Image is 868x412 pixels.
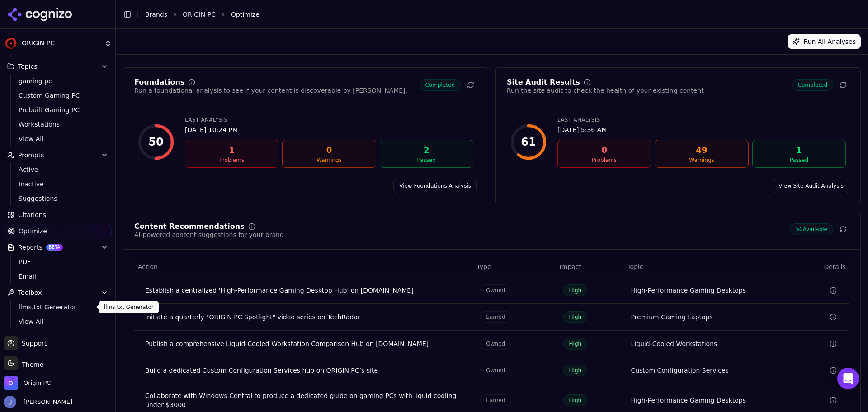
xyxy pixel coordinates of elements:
[18,151,44,160] span: Prompts
[773,179,849,193] a: View Site Audit Analysis
[4,240,112,255] button: ReportsBETA
[18,288,42,297] span: Toolbox
[756,144,842,156] div: 1
[4,208,112,222] a: Citations
[46,244,63,251] span: BETA
[24,379,51,387] span: Origin PC
[4,376,18,390] img: Origin PC
[476,262,491,271] span: Type
[19,257,97,266] span: PDF
[507,86,704,95] div: Run the site audit to check the health of your existing content
[15,75,101,87] a: gaming pc
[19,303,97,312] span: llms.txt Generator
[480,338,511,350] span: Owned
[420,79,461,91] span: Completed
[4,59,112,74] button: Topics
[631,339,717,348] a: Liquid-Cooled Workstations
[4,376,51,390] button: Open organization switcher
[20,398,72,406] span: [PERSON_NAME]
[659,156,744,164] div: Warnings
[189,144,274,156] div: 1
[789,257,849,277] th: Details
[659,144,744,156] div: 49
[563,284,588,296] span: High
[18,339,47,348] span: Support
[231,10,259,19] span: Optimize
[631,366,729,375] a: Custom Configuration Services
[18,243,42,252] span: Reports
[145,11,167,18] a: Brands
[393,179,477,193] a: View Foundations Analysis
[4,224,112,238] a: Optimize
[627,262,643,271] span: Topic
[134,86,407,95] div: Run a foundational analysis to see if your content is discoverable by [PERSON_NAME].
[507,79,580,86] div: Site Audit Results
[183,10,216,19] a: ORIGIN PC
[631,313,712,322] a: Premium Gaming Laptops
[19,105,97,114] span: Prebuilt Gaming PC
[480,394,511,406] span: Earned
[563,394,588,406] span: High
[15,301,101,313] a: llms.txt Generator
[384,156,469,164] div: Passed
[185,125,473,134] div: [DATE] 10:24 PM
[134,79,184,86] div: Foundations
[189,156,274,164] div: Problems
[4,285,112,300] button: Toolbox
[134,257,473,277] th: Action
[18,210,46,219] span: Citations
[18,62,38,71] span: Topics
[473,257,556,277] th: Type
[19,76,97,85] span: gaming pc
[19,91,97,100] span: Custom Gaming PC
[563,365,588,376] span: High
[19,120,97,129] span: Workstations
[15,256,101,268] a: PDF
[138,262,158,271] span: Action
[4,148,112,162] button: Prompts
[793,262,846,271] span: Details
[15,104,101,116] a: Prebuilt Gaming PC
[563,338,588,350] span: High
[15,118,101,131] a: Workstations
[837,368,859,389] div: Open Intercom Messenger
[15,89,101,102] a: Custom Gaming PC
[556,257,624,277] th: Impact
[15,270,101,283] a: Email
[286,156,372,164] div: Warnings
[557,116,846,123] div: Last Analysis
[561,144,647,156] div: 0
[521,135,536,149] div: 61
[15,178,101,190] a: Inactive
[756,156,842,164] div: Passed
[561,156,647,164] div: Problems
[631,396,746,405] a: High-Performance Gaming Desktops
[19,272,97,281] span: Email
[4,396,72,408] button: Open user button
[286,144,372,156] div: 0
[19,227,47,236] span: Optimize
[145,313,466,322] div: Initiate a quarterly "ORIGIN PC Spotlight" video series on TechRadar
[19,165,97,174] span: Active
[145,10,843,19] nav: breadcrumb
[623,257,789,277] th: Topic
[15,192,101,205] a: Suggestions
[557,125,846,134] div: [DATE] 5:36 AM
[15,133,101,145] a: View All
[790,223,833,235] span: 50 Available
[145,286,466,295] div: Establish a centralized 'High-Performance Gaming Desktop Hub' on [DOMAIN_NAME]
[788,34,861,49] button: Run All Analyses
[145,366,466,375] div: Build a dedicated Custom Configuration Services hub on ORIGIN PC’s site
[185,116,473,123] div: Last Analysis
[480,365,511,376] span: Owned
[15,315,101,328] a: View All
[19,317,97,326] span: View All
[631,286,746,295] div: High-Performance Gaming Desktops
[134,223,245,230] div: Content Recommendations
[563,311,588,323] span: High
[18,361,43,368] span: Theme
